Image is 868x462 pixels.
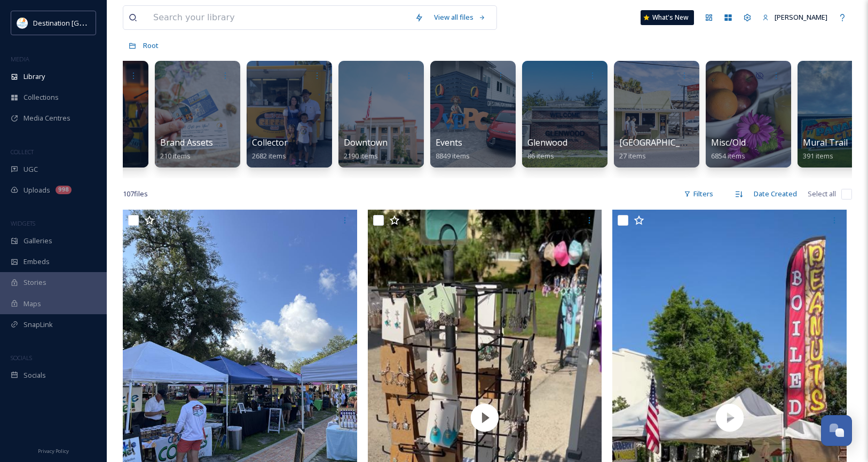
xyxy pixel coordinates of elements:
a: Mural Trail391 items [803,138,848,161]
span: Glenwood [527,137,567,148]
div: Date Created [748,184,802,204]
span: 391 items [803,151,833,161]
span: 107 file s [123,189,148,199]
span: Collections [23,92,59,102]
span: Downtown [344,137,388,148]
span: SnapLink [23,320,53,330]
a: Root [143,39,159,52]
span: [GEOGRAPHIC_DATA] [619,137,705,148]
span: Events [436,137,462,148]
a: View all files [429,7,491,28]
a: Privacy Policy [38,444,69,457]
span: UGC [23,164,38,174]
a: Downtown2190 items [344,138,388,161]
span: Socials [23,370,46,380]
span: 210 items [160,151,191,161]
input: Search your library [148,6,409,29]
span: 6854 items [711,151,745,161]
img: download.png [17,18,28,28]
span: Brand Assets [160,137,213,148]
span: COLLECT [11,148,34,156]
a: [GEOGRAPHIC_DATA]27 items [619,138,705,161]
span: Root [143,41,159,50]
a: [PERSON_NAME] [757,7,833,28]
span: Mural Trail [803,137,848,148]
span: 8849 items [436,151,470,161]
span: Select all [808,189,836,199]
span: WIDGETS [11,219,35,227]
span: 2190 items [344,151,378,161]
a: What's New [641,10,694,25]
div: 998 [56,186,72,194]
a: Events8849 items [436,138,470,161]
span: Embeds [23,257,50,267]
span: Stories [23,277,46,288]
span: SOCIALS [11,354,32,362]
span: Misc/Old [711,137,746,148]
span: Library [23,71,45,82]
span: 86 items [527,151,554,161]
span: MEDIA [11,55,29,63]
span: [PERSON_NAME] [775,12,827,22]
span: Galleries [23,236,52,246]
span: Media Centres [23,113,70,123]
button: Open Chat [821,415,852,446]
a: Brand Assets210 items [160,138,213,161]
a: Collector2682 items [252,138,288,161]
span: Destination [GEOGRAPHIC_DATA] [33,18,139,28]
div: Filters [678,184,719,204]
span: Collector [252,137,288,148]
a: Glenwood86 items [527,138,567,161]
a: Misc/Old6854 items [711,138,746,161]
span: Maps [23,299,41,309]
span: 27 items [619,151,646,161]
span: 2682 items [252,151,286,161]
span: Uploads [23,185,50,195]
span: Privacy Policy [38,448,69,455]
